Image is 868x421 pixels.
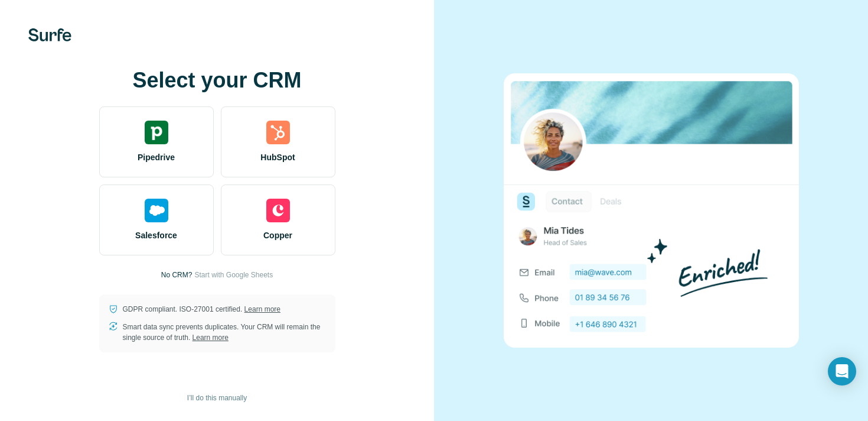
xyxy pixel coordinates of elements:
[161,270,192,280] p: No CRM?
[828,357,856,386] div: Open Intercom Messenger
[192,333,229,342] a: Learn more
[28,28,71,41] img: Surfe's logo
[145,121,168,144] img: pipedrive's logo
[187,393,247,403] span: I’ll do this manually
[145,199,168,222] img: salesforce's logo
[123,322,326,343] p: Smart data sync prevents duplicates. Your CRM will remain the single source of truth.
[123,304,280,315] p: GDPR compliant. ISO-27001 certified.
[135,229,177,241] span: Salesforce
[504,73,799,347] img: none image
[138,151,175,163] span: Pipedrive
[244,305,280,313] a: Learn more
[194,270,273,280] button: Start with Google Sheets
[99,69,335,92] h1: Select your CRM
[260,151,295,163] span: HubSpot
[266,199,290,222] img: copper's logo
[266,121,290,144] img: hubspot's logo
[179,389,255,407] button: I’ll do this manually
[263,229,292,241] span: Copper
